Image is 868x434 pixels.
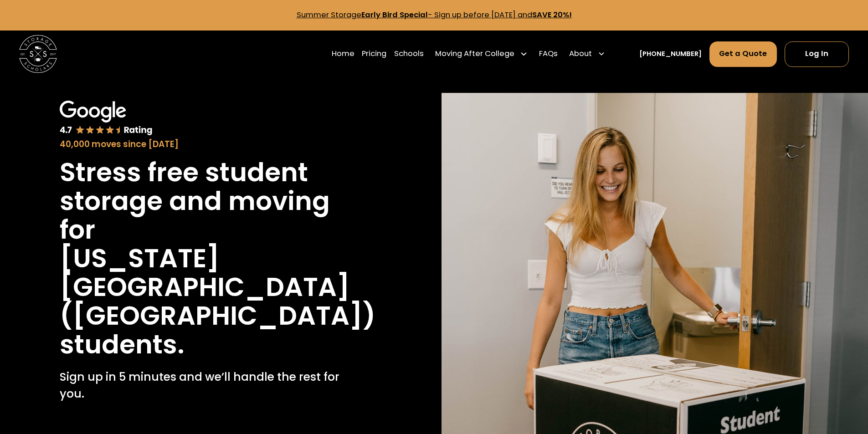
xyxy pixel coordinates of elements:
[60,158,367,244] h1: Stress free student storage and moving for
[60,330,185,359] h1: students.
[539,41,558,67] a: FAQs
[569,48,592,60] div: About
[709,41,777,67] a: Get a Quote
[532,10,572,20] strong: SAVE 20%!
[60,138,367,151] div: 40,000 moves since [DATE]
[361,10,428,20] strong: Early Bird Special
[60,368,367,403] p: Sign up in 5 minutes and we’ll handle the rest for you.
[639,49,702,59] a: [PHONE_NUMBER]
[565,41,609,67] div: About
[297,10,572,20] a: Summer StorageEarly Bird Special- Sign up before [DATE] andSAVE 20%!
[785,41,849,67] a: Log In
[435,48,514,60] div: Moving After College
[431,41,532,67] div: Moving After College
[60,244,375,330] h1: [US_STATE][GEOGRAPHIC_DATA] ([GEOGRAPHIC_DATA])
[19,35,57,73] img: Storage Scholars main logo
[332,41,354,67] a: Home
[394,41,424,67] a: Schools
[60,101,153,136] img: Google 4.7 star rating
[362,41,386,67] a: Pricing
